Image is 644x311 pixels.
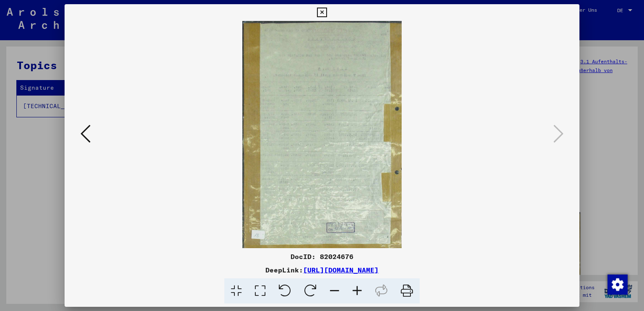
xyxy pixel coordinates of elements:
[608,275,628,295] img: Zustimmung ändern
[607,274,627,294] div: Zustimmung ändern
[93,21,551,248] img: 002.jpg
[303,266,379,274] a: [URL][DOMAIN_NAME]
[65,251,580,262] div: DocID: 82024676
[65,265,580,275] div: DeepLink:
